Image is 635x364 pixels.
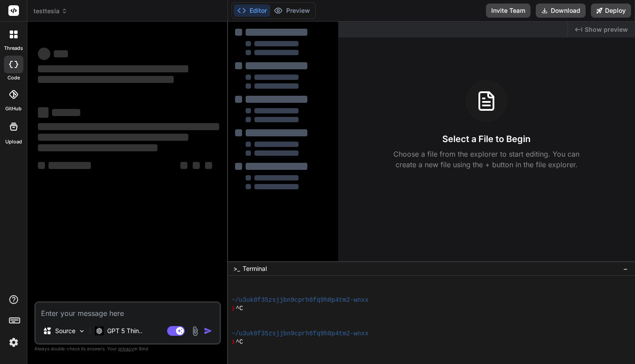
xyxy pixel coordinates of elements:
[232,296,369,304] span: ~/u3uk0f35zsjjbn9cprh6fq9h0p4tm2-wnxx
[118,346,134,351] span: privacy
[4,45,23,52] label: threads
[95,326,104,335] img: GPT 5 Thinking High
[180,162,187,169] span: ‌
[38,48,50,60] span: ‌
[55,326,75,335] p: Source
[49,162,91,169] span: ‌
[621,262,630,276] button: −
[38,162,45,169] span: ‌
[38,65,188,72] span: ‌
[38,76,174,83] span: ‌
[232,338,236,346] span: ❯
[235,304,243,313] span: ^C
[54,50,68,57] span: ‌
[34,345,221,353] p: Always double-check its answers. Your in Bind
[6,335,21,350] img: settings
[193,162,200,169] span: ‌
[232,304,236,313] span: ❯
[78,327,86,335] img: Pick Models
[585,25,628,34] span: Show preview
[235,338,243,346] span: ^C
[38,134,188,141] span: ‌
[5,105,22,113] label: GitHub
[204,326,213,335] img: icon
[232,330,369,338] span: ~/u3uk0f35zsjjbn9cprh6fq9h0p4tm2-wnxx
[52,109,80,116] span: ‌
[536,4,586,18] button: Download
[5,138,22,146] label: Upload
[623,264,628,273] span: −
[388,149,585,170] p: Choose a file from the explorer to start editing. You can create a new file using the + button in...
[233,264,240,273] span: >_
[107,326,142,335] p: GPT 5 Thin..
[7,74,20,82] label: code
[38,123,219,130] span: ‌
[442,133,530,145] h3: Select a File to Begin
[190,326,200,336] img: attachment
[34,7,67,15] span: testtesla
[38,107,49,118] span: ‌
[38,144,157,151] span: ‌
[205,162,212,169] span: ‌
[486,4,530,18] button: Invite Team
[234,4,270,17] button: Editor
[270,4,314,17] button: Preview
[243,264,267,273] span: Terminal
[591,4,631,18] button: Deploy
